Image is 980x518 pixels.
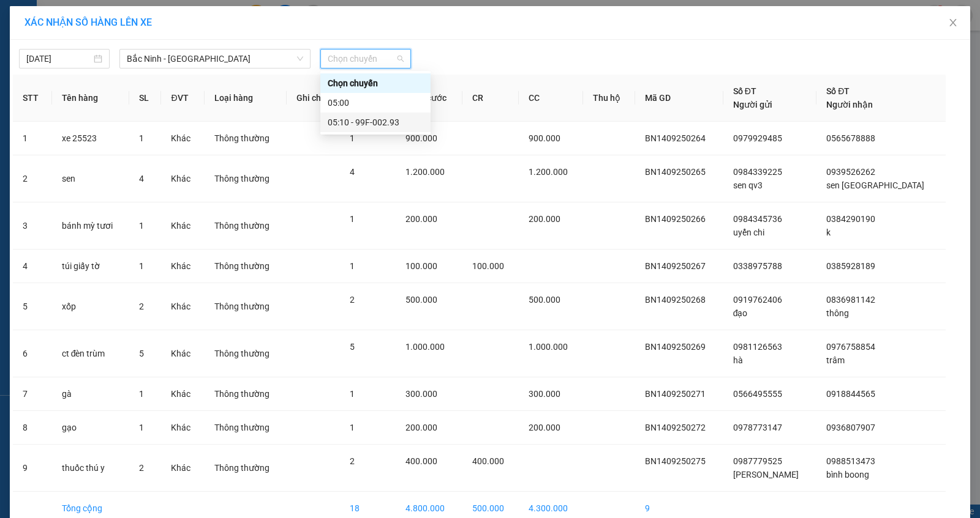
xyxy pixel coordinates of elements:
[13,411,52,445] td: 8
[139,349,144,358] span: 5
[826,389,875,399] span: 0918844565
[405,295,437,305] span: 500.000
[350,389,355,399] span: 1
[350,456,355,466] span: 2
[826,180,924,190] span: sen [GEOGRAPHIC_DATA]
[733,133,782,143] span: 0979929485
[161,122,204,155] td: Khác
[529,423,560,432] span: 200.000
[129,75,162,122] th: SL
[13,283,52,330] td: 5
[139,174,144,183] span: 4
[52,330,129,377] td: ct đèn trùm
[139,389,144,399] span: 1
[733,389,782,399] span: 0566495555
[405,456,437,466] span: 400.000
[826,133,875,143] span: 0565678888
[826,456,875,466] span: 0988513473
[733,295,782,305] span: 0919762406
[13,250,52,283] td: 4
[462,75,519,122] th: CR
[13,445,52,492] td: 9
[472,261,504,271] span: 100.000
[826,86,850,96] span: Số ĐT
[52,122,129,155] td: xe 25523
[733,86,756,96] span: Số ĐT
[13,202,52,250] td: 3
[405,261,437,271] span: 100.000
[826,423,875,432] span: 0936807907
[26,52,91,65] input: 14/09/2025
[826,295,875,305] span: 0836981142
[205,377,287,411] td: Thông thường
[733,100,772,109] span: Người gửi
[826,100,873,109] span: Người nhận
[733,470,799,479] span: [PERSON_NAME]
[205,155,287,202] td: Thông thường
[205,75,287,122] th: Loại hàng
[472,456,504,466] span: 400.000
[13,377,52,411] td: 7
[350,342,355,352] span: 5
[405,133,437,143] span: 900.000
[13,122,52,155] td: 1
[350,261,355,271] span: 1
[205,283,287,330] td: Thông thường
[127,50,303,68] span: Bắc Ninh - Hồ Chí Minh
[328,116,423,129] div: 05:10 - 99F-002.93
[733,308,748,318] span: đạo
[733,180,763,190] span: sen qv3
[350,295,355,305] span: 2
[405,342,445,352] span: 1.000.000
[205,330,287,377] td: Thông thường
[733,355,743,365] span: hà
[205,445,287,492] td: Thông thường
[350,133,355,143] span: 1
[205,202,287,250] td: Thông thường
[296,55,304,62] span: down
[645,389,706,399] span: BN1409250271
[161,155,204,202] td: Khác
[826,214,875,224] span: 0384290190
[733,228,764,237] span: uyển chi
[139,423,144,432] span: 1
[826,167,875,177] span: 0939526262
[161,202,204,250] td: Khác
[645,214,706,224] span: BN1409250266
[161,411,204,445] td: Khác
[405,214,437,224] span: 200.000
[529,167,568,177] span: 1.200.000
[529,133,560,143] span: 900.000
[733,342,782,352] span: 0981126563
[733,167,782,177] span: 0984339225
[161,377,204,411] td: Khác
[13,155,52,202] td: 2
[350,423,355,432] span: 1
[161,75,204,122] th: ĐVT
[645,423,706,432] span: BN1409250272
[24,17,152,28] span: XÁC NHẬN SỐ HÀNG LÊN XE
[826,342,875,352] span: 0976758854
[205,250,287,283] td: Thông thường
[328,50,404,68] span: Chọn chuyến
[328,96,423,109] div: 05:00
[826,470,869,479] span: bình boong
[733,261,782,271] span: 0338975788
[645,133,706,143] span: BN1409250264
[645,167,706,177] span: BN1409250265
[205,411,287,445] td: Thông thường
[826,228,831,237] span: k
[161,445,204,492] td: Khác
[733,214,782,224] span: 0984345736
[733,456,782,466] span: 0987779525
[52,250,129,283] td: túi giấy tờ
[350,167,355,177] span: 4
[13,75,52,122] th: STT
[826,261,875,271] span: 0385928189
[139,221,144,231] span: 1
[52,155,129,202] td: sen
[161,283,204,330] td: Khác
[52,283,129,330] td: xốp
[52,411,129,445] td: gạo
[161,250,204,283] td: Khác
